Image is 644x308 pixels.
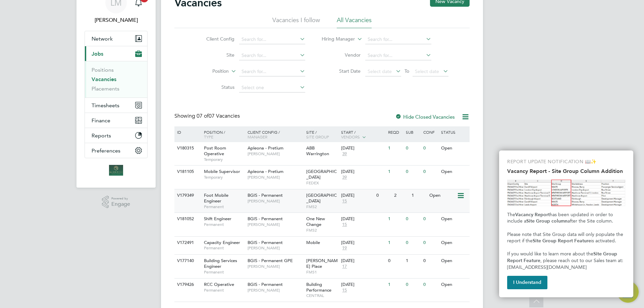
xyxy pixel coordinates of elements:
div: V177140 [175,255,199,267]
span: 15 [341,198,348,204]
span: Permanent [204,222,244,227]
span: Mobile Supervisor [204,169,240,174]
img: Site Group Column in Vacancy Report [507,180,625,206]
span: has been updated in order to include a [507,212,614,224]
span: 15 [341,222,348,228]
div: Start / [339,126,386,143]
div: V181105 [175,166,199,178]
span: [GEOGRAPHIC_DATA] [306,192,337,204]
div: Open [439,255,469,267]
div: V179349 [175,189,199,202]
div: Open [439,142,469,155]
div: 1 [404,255,422,267]
strong: Vacancy Report [515,212,550,218]
input: Select one [239,83,305,93]
span: Permanent [204,269,244,275]
label: Start Date [322,68,361,74]
strong: Site Group Report Feature [533,238,591,244]
div: Vacancy Report - Site Group Column Addition [499,150,633,297]
span: [GEOGRAPHIC_DATA] [306,169,337,180]
span: BGIS - Permanent [248,240,283,245]
span: BGIS - Permanent [248,282,283,287]
label: Position [190,68,229,75]
div: 1 [410,189,427,202]
span: Network [92,36,113,42]
div: 0 [404,279,422,291]
strong: Site Group column [526,218,568,224]
span: Powered by [111,196,130,201]
span: 07 of [197,113,209,119]
span: [PERSON_NAME] [248,264,303,269]
span: 07 Vacancies [197,113,240,119]
span: [PERSON_NAME] [248,222,303,227]
span: FMS2 [306,228,338,233]
span: [PERSON_NAME] [248,245,303,251]
span: To [402,67,411,75]
div: V180315 [175,142,199,155]
span: BGIS - Permanent [248,192,283,198]
span: Permanent [204,288,244,293]
li: Vacancies I follow [272,16,320,28]
span: Reports [92,132,111,139]
div: 1 [386,213,404,225]
div: Showing [174,113,241,120]
span: Jobs [92,51,103,57]
span: Please note that Site Group data will only populate the report if the [507,232,625,244]
span: Vendors [341,134,360,139]
div: Open [439,279,469,291]
span: FEDEX [306,180,338,186]
div: 2 [392,189,410,202]
span: Type [204,134,213,139]
div: Status [439,126,469,138]
div: 0 [422,213,439,225]
div: 0 [422,142,439,155]
span: [PERSON_NAME] [248,198,303,204]
div: 1 [386,279,404,291]
h2: Vacancy Report - Site Group Column Addition [507,168,625,174]
span: If you would like to learn more about the [507,251,593,257]
div: 0 [404,142,422,155]
div: V179426 [175,279,199,291]
strong: Site Group Report Feature [507,251,619,263]
input: Search for... [239,35,305,44]
div: 0 [375,189,392,202]
input: Search for... [239,51,305,60]
span: 15 [341,288,348,293]
input: Search for... [239,67,305,76]
span: RCC Operative [204,282,234,287]
span: after the Site column. [568,218,613,224]
div: 0 [404,237,422,249]
span: Engage [111,201,130,207]
a: Go to home page [85,165,148,176]
span: , please reach out to our Sales team at: [EMAIL_ADDRESS][DOMAIN_NAME] [507,258,625,270]
div: 1 [386,142,404,155]
div: [DATE] [341,258,385,264]
div: [DATE] [341,216,385,222]
input: Search for... [365,51,431,60]
span: CENTRAL [306,293,338,298]
span: Finance [92,117,110,124]
div: [DATE] [341,169,385,175]
div: 0 [404,213,422,225]
span: Manager [248,134,267,139]
div: [DATE] [341,240,385,246]
span: [PERSON_NAME] [248,151,303,157]
span: One New Change [306,216,325,227]
div: 0 [422,255,439,267]
div: Open [439,213,469,225]
div: 1 [386,237,404,249]
div: Client Config / [246,126,305,142]
span: FMS1 [306,269,338,275]
span: Temporary [204,157,244,162]
span: BGIS - Permanent [248,216,283,222]
label: Vendor [322,52,361,58]
div: ID [175,126,199,138]
p: REPORT UPDATE NOTIFICATION 📖✨ [507,159,625,165]
span: Shift Engineer [204,216,231,222]
div: Sub [404,126,422,138]
span: Foot Mobile Engineer [204,192,228,204]
div: Reqd [386,126,404,138]
div: 0 [386,255,404,267]
span: Building Services Engineer [204,258,237,269]
span: 39 [341,175,348,180]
